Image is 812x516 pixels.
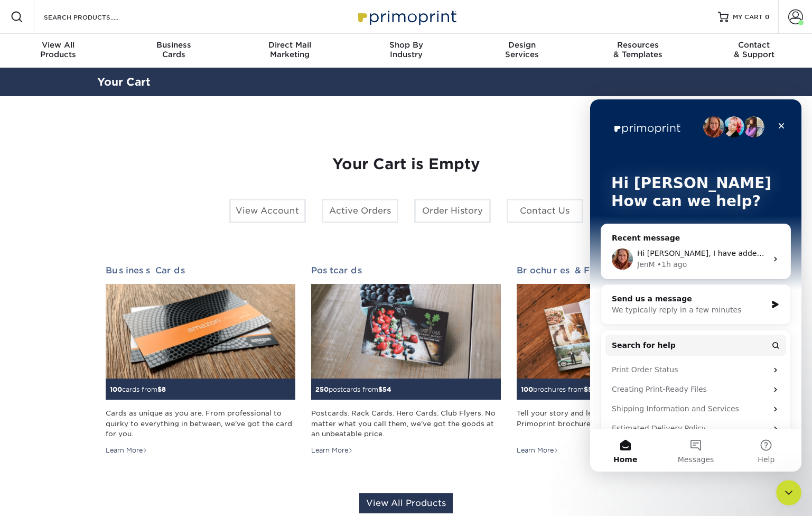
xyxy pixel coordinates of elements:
span: Direct Mail [232,40,348,50]
button: Search for help [15,235,196,256]
a: Postcards 250postcards from$54 Postcards. Rack Cards. Hero Cards. Club Flyers. No matter what you... [311,265,501,456]
span: Shop By [348,40,464,50]
iframe: Intercom live chat [776,480,801,505]
div: Creating Print-Ready Files [15,280,196,300]
span: Search for help [22,241,86,252]
span: Design [464,40,580,50]
div: Services [464,40,580,59]
a: Contact& Support [696,34,812,68]
a: BusinessCards [116,34,232,68]
span: $ [584,385,588,393]
span: 250 [315,385,329,393]
small: cards from [110,385,166,393]
div: Estimated Delivery Policy [22,324,177,335]
a: Active Orders [322,199,398,223]
a: Your Cart [97,76,151,88]
h2: Business Cards [106,265,295,275]
button: Help [141,330,211,372]
span: 0 [765,13,770,21]
span: Home [23,356,47,364]
small: postcards from [315,385,391,393]
a: View All Products [359,493,453,513]
div: Learn More [311,446,353,455]
span: Help [167,356,184,364]
span: 54 [382,385,391,393]
div: Postcards. Rack Cards. Hero Cards. Club Flyers. No matter what you call them, we've got the goods... [311,408,501,438]
h1: Your Cart is Empty [106,155,707,173]
a: View Account [229,199,306,223]
span: $ [378,385,382,393]
div: Cards [116,40,232,59]
div: Learn More [106,446,147,455]
div: & Templates [580,40,696,59]
div: Estimated Delivery Policy [15,319,196,339]
small: brochures from [521,385,596,393]
div: Print Order Status [15,261,196,280]
h2: Postcards [311,265,501,275]
div: Marketing [232,40,348,59]
img: Postcards [311,284,501,379]
div: We typically reply in a few minutes [22,205,176,216]
span: Resources [580,40,696,50]
div: & Support [696,40,812,59]
span: $ [157,385,162,393]
div: Close [182,17,201,36]
div: Learn More [517,446,558,455]
span: Business [116,40,232,50]
img: Primoprint [353,5,459,28]
a: Direct MailMarketing [232,34,348,68]
img: Business Cards [106,284,295,379]
div: JenM [47,160,65,171]
div: Shipping Information and Services [22,304,177,315]
div: Print Order Status [22,265,177,276]
h2: Brochures & Flyers [517,265,706,275]
div: • 1h ago [67,160,97,171]
div: Creating Print-Ready Files [22,284,177,296]
span: 8 [162,385,166,393]
div: Shipping Information and Services [15,300,196,319]
div: Industry [348,40,464,59]
span: 52 [588,385,596,393]
a: Shop ByIndustry [348,34,464,68]
img: Brochures & Flyers [517,284,706,379]
div: Cards as unique as you are. From professional to quirky to everything in between, we've got the c... [106,408,295,438]
input: SEARCH PRODUCTS..... [43,11,146,23]
button: Messages [70,330,141,372]
a: Contact Us [507,199,583,223]
a: Order History [414,199,491,223]
div: Tell your story and leave a lasting impression with Primoprint brochures. [517,408,706,438]
div: Send us a message [22,194,176,205]
a: Resources& Templates [580,34,696,68]
span: MY CART [733,13,763,22]
span: 100 [110,385,122,393]
span: Messages [88,356,124,364]
span: Contact [696,40,812,50]
span: 100 [521,385,533,393]
a: Brochures & Flyers 100brochures from$52 Tell your story and leave a lasting impression with Primo... [517,265,706,456]
div: Send us a messageWe typically reply in a few minutes [11,185,201,225]
a: DesignServices [464,34,580,68]
iframe: Intercom live chat [590,99,801,472]
a: Business Cards 100cards from$8 Cards as unique as you are. From professional to quirky to everyth... [106,265,295,456]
